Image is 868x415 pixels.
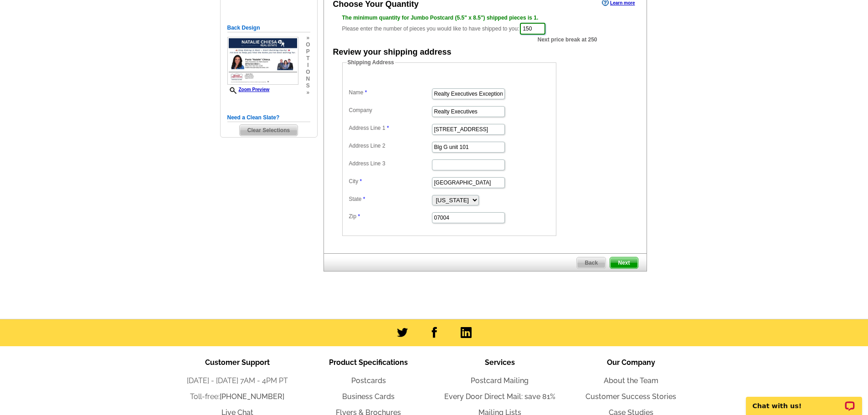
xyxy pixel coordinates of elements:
[485,358,515,367] span: Services
[227,87,270,92] a: Zoom Preview
[227,37,298,85] img: small-thumb.jpg
[333,46,452,58] div: Review your shipping address
[306,62,310,69] span: i
[444,392,555,401] a: Every Door Direct Mail: save 81%
[349,88,431,97] label: Name
[329,358,408,367] span: Product Specifications
[471,376,529,385] a: Postcard Mailing
[349,212,431,220] label: Zip
[349,195,431,203] label: State
[220,392,284,401] a: [PHONE_NUMBER]
[347,58,395,67] legend: Shipping Address
[306,35,310,41] span: »
[342,14,628,22] div: The minimum quantity for Jumbo Postcard (5.5" x 8.5") shipped pieces is 1.
[342,14,628,36] div: Please enter the number of pieces you would like to have shipped to you:
[227,113,310,122] h5: Need a Clean Slate?
[306,48,310,55] span: p
[576,257,606,269] a: Back
[586,392,676,401] a: Customer Success Stories
[306,69,310,76] span: o
[306,76,310,82] span: n
[306,55,310,62] span: t
[349,124,431,132] label: Address Line 1
[306,89,310,96] span: »
[306,41,310,48] span: o
[240,125,298,136] span: Clear Selections
[227,24,310,32] h5: Back Design
[306,82,310,89] span: s
[349,142,431,150] label: Address Line 2
[538,36,597,44] span: Next price break at 250
[172,375,303,386] li: [DATE] - [DATE] 7AM - 4PM PT
[577,257,606,268] span: Back
[349,106,431,114] label: Company
[349,159,431,168] label: Address Line 3
[610,257,637,268] span: Next
[351,376,386,385] a: Postcards
[604,376,658,385] a: About the Team
[205,358,270,367] span: Customer Support
[740,386,868,415] iframe: LiveChat chat widget
[607,358,655,367] span: Our Company
[342,392,395,401] a: Business Cards
[172,391,303,402] li: Toll-free:
[349,177,431,185] label: City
